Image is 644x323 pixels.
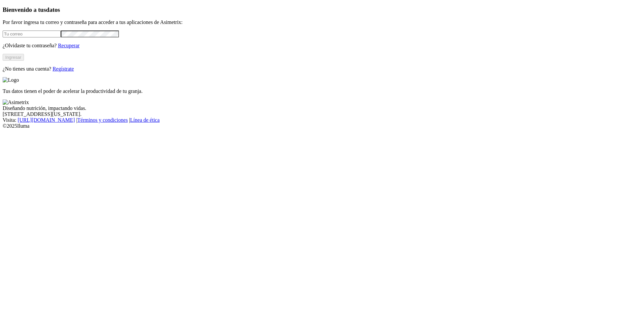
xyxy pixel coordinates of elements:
[3,31,61,37] input: Tu correo
[77,117,128,123] a: Términos y condiciones
[3,6,641,13] h3: Bienvenido a tus
[58,43,80,48] a: Recuperar
[3,105,641,111] div: Diseñando nutrición, impactando vidas.
[3,77,19,83] img: Logo
[3,123,641,129] div: © 2025 Iluma
[3,99,29,105] img: Asimetrix
[3,54,24,61] button: Ingresar
[3,111,641,117] div: [STREET_ADDRESS][US_STATE].
[53,66,74,72] a: Regístrate
[3,43,641,49] p: ¿Olvidaste tu contraseña?
[130,117,160,123] a: Línea de ética
[18,117,75,123] a: [URL][DOMAIN_NAME]
[3,66,641,72] p: ¿No tienes una cuenta?
[3,19,641,25] p: Por favor ingresa tu correo y contraseña para acceder a tus aplicaciones de Asimetrix:
[3,88,641,94] p: Tus datos tienen el poder de acelerar la productividad de tu granja.
[3,117,641,123] div: Visita : | |
[46,6,60,13] span: datos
